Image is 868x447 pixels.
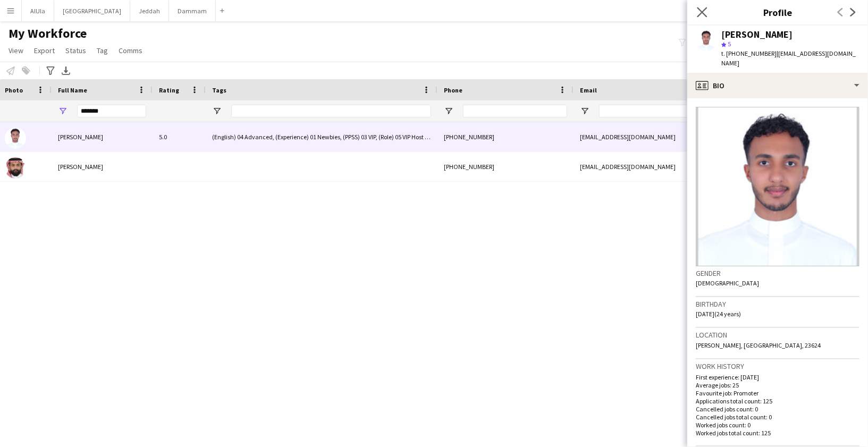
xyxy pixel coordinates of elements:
button: Open Filter Menu [444,106,453,116]
button: Open Filter Menu [212,106,222,116]
button: Dammam [169,1,216,21]
input: Full Name Filter Input [77,105,146,117]
span: Photo [5,86,23,94]
span: Rating [159,86,179,94]
app-action-btn: Advanced filters [44,64,57,77]
app-action-btn: Export XLSX [60,64,72,77]
p: Worked jobs count: 0 [696,421,859,429]
a: Comms [114,44,147,57]
p: Worked jobs total count: 125 [696,429,859,437]
span: 5 [728,40,731,48]
span: Full Name [58,86,87,94]
span: Email [580,86,597,94]
div: [PHONE_NUMBER] [437,122,574,151]
h3: Gender [696,268,859,278]
button: Open Filter Menu [580,106,589,116]
input: Phone Filter Input [463,105,567,117]
button: Jeddah [130,1,169,21]
button: [GEOGRAPHIC_DATA] [54,1,130,21]
span: [PERSON_NAME] [58,133,103,141]
div: (English) 04 Advanced, (Experience) 01 Newbies, (PPSS) 03 VIP, (Role) 05 VIP Host & Hostesses , (... [206,122,437,151]
p: Average jobs: 25 [696,381,859,389]
span: Export [34,46,55,55]
span: Phone [444,86,462,94]
a: Status [61,44,90,57]
span: Tag [97,46,108,55]
span: [PERSON_NAME], [GEOGRAPHIC_DATA], 23624 [696,341,821,349]
p: Favourite job: Promoter [696,389,859,397]
h3: Location [696,330,859,340]
div: Bio [687,73,868,98]
h3: Work history [696,361,859,371]
input: Email Filter Input [599,105,780,117]
a: View [4,44,28,57]
div: [EMAIL_ADDRESS][DOMAIN_NAME] [574,122,786,151]
img: Crew avatar or photo [696,107,859,266]
div: 5.0 [153,122,206,151]
p: Cancelled jobs count: 0 [696,405,859,413]
a: Export [30,44,59,57]
button: AlUla [22,1,54,21]
span: View [9,46,23,55]
span: [DEMOGRAPHIC_DATA] [696,279,759,287]
span: Status [65,46,86,55]
a: Tag [92,44,112,57]
p: First experience: [DATE] [696,373,859,381]
img: Ammar Khayat [5,157,26,179]
input: Tags Filter Input [231,105,431,117]
h3: Birthday [696,299,859,309]
div: [EMAIL_ADDRESS][DOMAIN_NAME] [574,152,786,181]
span: My Workforce [9,26,87,41]
div: [PERSON_NAME] [721,30,793,39]
img: Ammar Karkashan [5,128,26,149]
button: Open Filter Menu [58,106,68,116]
span: t. [PHONE_NUMBER] [721,49,777,57]
span: Tags [212,86,226,94]
p: Cancelled jobs total count: 0 [696,413,859,421]
h3: Profile [687,5,868,19]
span: | [EMAIL_ADDRESS][DOMAIN_NAME] [721,49,856,67]
span: [DATE] (24 years) [696,310,741,318]
p: Applications total count: 125 [696,397,859,405]
span: [PERSON_NAME] [58,163,103,171]
div: [PHONE_NUMBER] [437,152,574,181]
span: Comms [119,46,142,55]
